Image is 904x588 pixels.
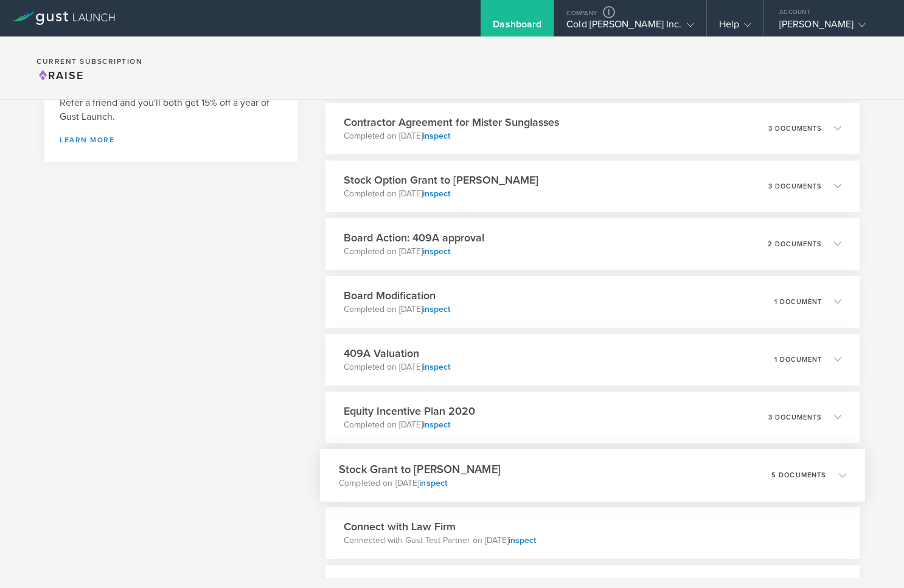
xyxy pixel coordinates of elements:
[344,230,484,246] h3: Board Action: 409A approval
[419,477,447,488] a: inspect
[339,461,501,477] h3: Stock Grant to [PERSON_NAME]
[774,356,822,363] p: 1 document
[423,420,450,430] a: inspect
[423,304,450,314] a: inspect
[344,114,559,130] h3: Contractor Agreement for Mister Sunglasses
[344,361,450,373] p: Completed on [DATE]
[344,403,475,419] h3: Equity Incentive Plan 2020
[344,246,484,258] p: Completed on [DATE]
[344,419,475,431] p: Completed on [DATE]
[774,299,822,305] p: 1 document
[344,303,450,316] p: Completed on [DATE]
[37,58,142,65] h2: Current Subscription
[423,189,450,199] a: inspect
[344,288,450,303] h3: Board Modification
[768,125,822,132] p: 3 documents
[37,69,84,82] span: Raise
[843,530,904,588] iframe: Chat Widget
[60,136,282,144] a: Learn more
[344,345,450,361] h3: 409A Valuation
[509,535,536,545] a: inspect
[344,130,559,142] p: Completed on [DATE]
[768,414,822,421] p: 3 documents
[779,18,883,36] div: [PERSON_NAME]
[339,477,501,489] p: Completed on [DATE]
[493,18,541,36] div: Dashboard
[344,534,536,547] p: Connected with Gust Test Partner on [DATE]
[423,246,450,257] a: inspect
[344,172,538,188] h3: Stock Option Grant to [PERSON_NAME]
[771,471,827,478] p: 5 documents
[768,241,822,247] p: 2 documents
[566,18,694,36] div: Cold [PERSON_NAME] Inc.
[344,188,538,200] p: Completed on [DATE]
[60,96,282,124] h3: Refer a friend and you'll both get 15% off a year of Gust Launch.
[719,18,751,36] div: Help
[344,519,536,534] h3: Connect with Law Firm
[768,183,822,190] p: 3 documents
[423,131,450,141] a: inspect
[423,362,450,372] a: inspect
